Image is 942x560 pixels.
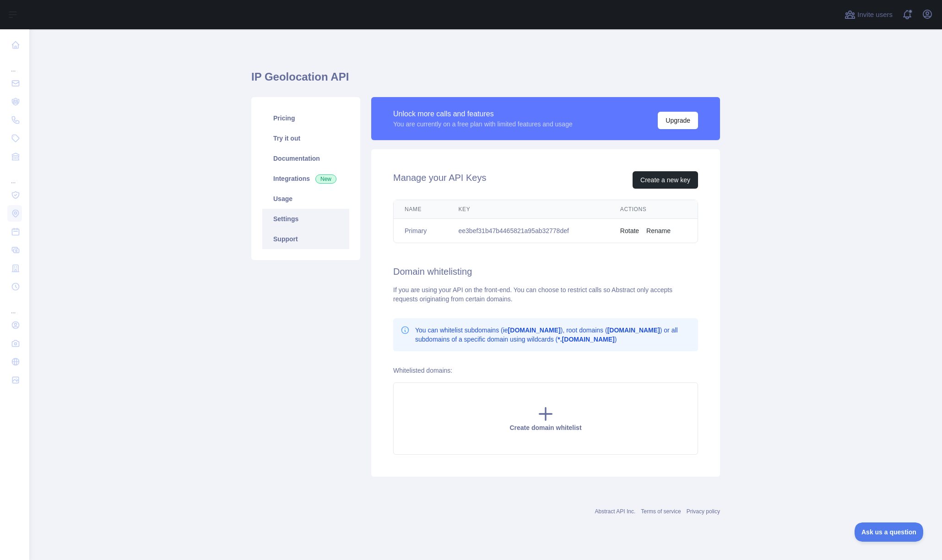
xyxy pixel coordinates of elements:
[393,171,486,189] h2: Manage your API Keys
[262,189,349,209] a: Usage
[7,167,22,185] div: ...
[620,226,639,235] button: Rotate
[393,120,573,129] div: You are currently on a free plan with limited features and usage
[857,10,893,20] span: Invite users
[687,508,720,515] a: Privacy policy
[646,226,671,235] button: Rename
[394,219,448,243] td: Primary
[609,200,698,219] th: Actions
[262,148,349,169] a: Documentation
[393,285,698,304] div: If you are using your API on the front-end. You can choose to restrict calls so Abstract only acc...
[393,367,452,374] label: Whitelisted domains:
[262,209,349,229] a: Settings
[641,508,681,515] a: Terms of service
[607,326,660,334] b: [DOMAIN_NAME]
[262,128,349,148] a: Try it out
[415,326,691,344] p: You can whitelist subdomains (ie ), root domains ( ) or all subdomains of a specific domain using...
[393,265,698,278] h2: Domain whitelisting
[448,219,609,243] td: ee3bef31b47b4465821a95ab32778def
[394,200,448,219] th: Name
[262,169,349,189] a: Integrations New
[508,326,561,334] b: [DOMAIN_NAME]
[595,508,636,515] a: Abstract API Inc.
[658,112,698,129] button: Upgrade
[843,7,894,22] button: Invite users
[448,200,609,219] th: Key
[262,229,349,249] a: Support
[7,55,22,73] div: ...
[558,336,614,343] b: *.[DOMAIN_NAME]
[315,174,336,184] span: New
[855,522,924,542] iframe: Toggle Customer Support
[7,297,22,315] div: ...
[262,108,349,128] a: Pricing
[633,171,698,189] button: Create a new key
[393,109,573,120] div: Unlock more calls and features
[509,424,581,431] span: Create domain whitelist
[251,70,720,92] h1: IP Geolocation API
